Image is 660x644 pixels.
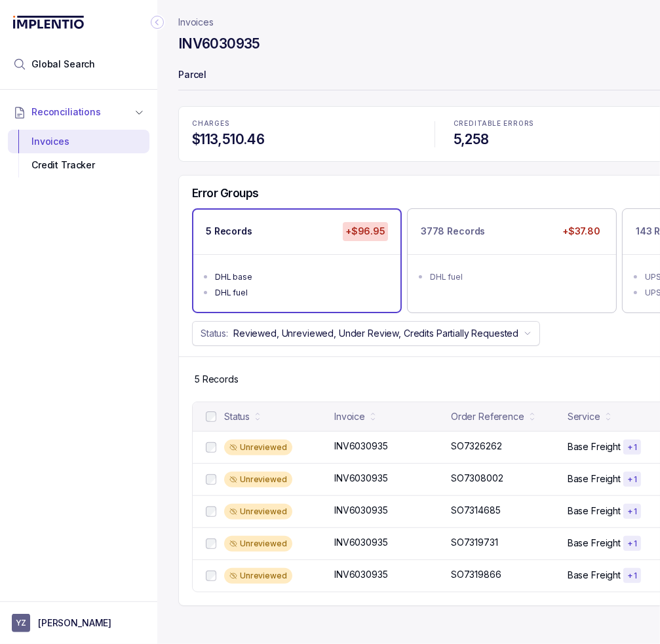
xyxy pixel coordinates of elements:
[215,286,387,299] div: DHL fuel
[215,271,387,284] div: DHL base
[8,98,149,126] button: Reconciliations
[224,504,292,520] div: Unreviewed
[12,614,30,632] span: User initials
[627,539,637,549] p: + 1
[178,16,214,29] nav: breadcrumb
[178,35,260,53] h4: INV6030935
[38,616,111,630] p: [PERSON_NAME]
[31,105,101,119] span: Reconciliations
[206,571,216,581] input: checkbox-checkbox
[206,411,216,422] input: checkbox-checkbox
[627,571,637,581] p: + 1
[334,440,388,453] p: INV6030935
[451,504,501,517] p: SO7314685
[568,410,600,423] div: Service
[224,440,292,455] div: Unreviewed
[334,536,388,549] p: INV6030935
[343,222,388,240] p: +$96.95
[451,410,524,423] div: Order Reference
[568,440,621,453] p: Base Freight
[201,327,228,340] p: Status:
[627,442,637,453] p: + 1
[224,568,292,584] div: Unreviewed
[192,186,259,200] h5: Error Groups
[224,536,292,552] div: Unreviewed
[451,568,501,581] p: SO7319866
[206,539,216,549] input: checkbox-checkbox
[8,127,149,180] div: Reconciliations
[206,442,216,453] input: checkbox-checkbox
[192,120,416,128] p: CHARGES
[18,130,139,153] div: Invoices
[206,506,216,517] input: checkbox-checkbox
[568,569,621,582] p: Base Freight
[195,373,239,386] div: Remaining page entries
[421,225,485,238] p: 3778 Records
[451,536,498,549] p: SO7319731
[192,321,540,346] button: Status:Reviewed, Unreviewed, Under Review, Credits Partially Requested
[451,472,503,485] p: SO7308002
[224,472,292,487] div: Unreviewed
[178,16,214,29] a: Invoices
[568,537,621,550] p: Base Freight
[195,373,239,386] p: 5 Records
[206,225,252,238] p: 5 Records
[334,472,388,485] p: INV6030935
[568,504,621,518] p: Base Freight
[18,153,139,177] div: Credit Tracker
[451,440,502,453] p: SO7326262
[224,410,250,423] div: Status
[192,130,416,149] h4: $113,510.46
[334,410,365,423] div: Invoice
[334,568,388,581] p: INV6030935
[334,504,388,517] p: INV6030935
[560,222,603,240] p: +$37.80
[627,474,637,485] p: + 1
[430,271,602,284] div: DHL fuel
[12,614,146,632] button: User initials[PERSON_NAME]
[233,327,518,340] p: Reviewed, Unreviewed, Under Review, Credits Partially Requested
[627,506,637,517] p: + 1
[568,472,621,485] p: Base Freight
[149,14,165,30] div: Collapse Icon
[31,58,95,71] span: Global Search
[206,474,216,485] input: checkbox-checkbox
